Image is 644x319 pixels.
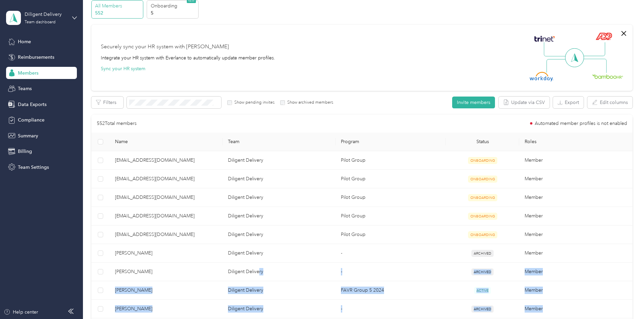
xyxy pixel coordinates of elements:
div: Securely sync your HR system with [PERSON_NAME] [101,43,229,51]
td: - [335,300,446,318]
span: Reimbursements [18,54,54,61]
td: Member [519,170,632,188]
span: ONBOARDING [468,157,497,164]
p: Onboarding [151,2,197,9]
td: FAVR Group 5 2024 [335,281,446,300]
button: Update via CSV [499,97,550,108]
button: Export [553,97,584,108]
span: Automated member profiles is not enabled [535,121,627,126]
td: Diligent Delivery [223,281,335,300]
span: [PERSON_NAME] [115,305,217,313]
p: All Members [95,2,141,9]
td: leydipamela04@gmai.com [110,207,223,225]
td: Diligent Delivery [223,225,335,244]
td: Hao Huynh [110,263,223,281]
td: felixpalominos4@icloud.com [110,151,223,170]
span: [PERSON_NAME] [115,287,217,294]
td: - [335,263,446,281]
span: [PERSON_NAME] [115,249,217,257]
td: Member [519,300,632,318]
td: Diligent Delivery [223,170,335,188]
td: Jose Velarde [110,244,223,263]
td: Pilot Group [335,188,446,207]
span: Summary [18,132,38,139]
img: Line Left Down [546,59,570,73]
td: Member [519,263,632,281]
span: [EMAIL_ADDRESS][DOMAIN_NAME] [115,212,217,220]
span: Billing [18,148,32,155]
td: Pilot Group [335,207,446,225]
td: Member [519,281,632,300]
img: BambooHR [592,74,623,79]
button: Invite members [452,97,495,108]
td: - [335,244,446,263]
span: ARCHIVED [471,305,494,313]
div: Team dashboard [25,20,56,24]
button: Filters [91,97,123,108]
span: [EMAIL_ADDRESS][DOMAIN_NAME] [115,175,217,183]
td: Diligent Delivery [223,151,335,170]
td: Lauren Solano [110,300,223,318]
img: Trinet [533,34,556,44]
span: [EMAIL_ADDRESS][DOMAIN_NAME] [115,194,217,201]
span: Compliance [18,116,45,124]
td: Pilot Group [335,151,446,170]
td: Member [519,244,632,263]
td: ONBOARDING [446,207,519,225]
img: Line Left Up [544,42,567,57]
td: Diligent Delivery [223,207,335,225]
td: Member [519,151,632,170]
th: Status [446,133,519,151]
span: [EMAIL_ADDRESS][DOMAIN_NAME] [115,231,217,238]
td: ONBOARDING [446,151,519,170]
p: 552 [95,9,141,17]
th: Program [335,133,446,151]
label: Show pending invites [232,100,274,106]
th: Team [223,133,335,151]
span: ARCHIVED [471,268,494,275]
span: ONBOARDING [468,176,497,183]
button: Help center [4,309,38,316]
td: Diligent Delivery [223,244,335,263]
td: Pilot Group [335,170,446,188]
iframe: Everlance-gr Chat Button Frame [606,281,644,319]
td: Member [519,188,632,207]
img: Line Right Up [582,42,605,56]
th: Name [110,133,223,151]
span: ONBOARDING [468,194,497,201]
td: Diligent Delivery [223,263,335,281]
td: Member [519,225,632,244]
span: Members [18,70,38,77]
span: [PERSON_NAME] [115,268,217,275]
span: ARCHIVED [471,250,494,257]
img: Line Right Down [583,59,607,73]
button: Sync your HR system [101,65,145,72]
td: Diligent Delivery [223,300,335,318]
img: Workday [530,72,553,81]
label: Show archived members [285,100,333,106]
td: Member [519,207,632,225]
span: Home [18,38,31,45]
td: wjambrecht@gmail.com [110,225,223,244]
div: Diligent Delivery [25,11,67,18]
span: Team Settings [18,164,49,171]
button: Edit columns [587,97,633,108]
span: Teams [18,85,32,92]
div: Integrate your HR system with Everlance to automatically update member profiles. [101,54,275,61]
td: Diligent Delivery [223,188,335,207]
span: ACTIVE [474,287,491,294]
span: Data Exports [18,101,47,108]
span: Name [115,139,217,144]
span: ONBOARDING [468,231,497,238]
td: Pilot Group [335,225,446,244]
p: 552 Total members [97,120,137,127]
span: ONBOARDING [468,213,497,220]
span: [EMAIL_ADDRESS][DOMAIN_NAME] [115,157,217,164]
td: ONBOARDING [446,170,519,188]
td: Hauoli Amaru [110,281,223,300]
td: hernandezn0987@gmail.com [110,188,223,207]
th: Roles [519,133,632,151]
img: ADP [595,32,612,40]
td: ONBOARDING [446,188,519,207]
